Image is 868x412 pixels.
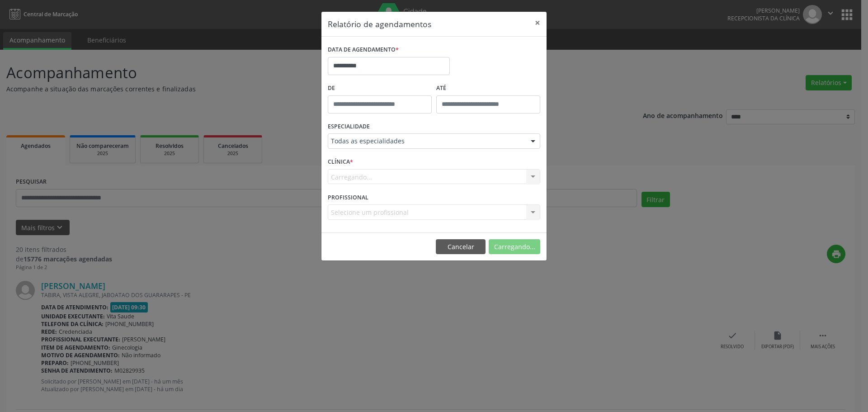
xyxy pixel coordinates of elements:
h5: Relatório de agendamentos [328,18,431,30]
button: Carregando... [489,239,540,255]
label: ATÉ [436,81,540,95]
label: ESPECIALIDADE [328,120,370,134]
button: Cancelar [436,239,486,255]
label: DATA DE AGENDAMENTO [328,43,399,57]
span: Todas as especialidades [331,137,522,146]
label: PROFISSIONAL [328,190,368,204]
label: CLÍNICA [328,155,353,169]
button: Close [528,12,547,34]
label: De [328,81,432,95]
